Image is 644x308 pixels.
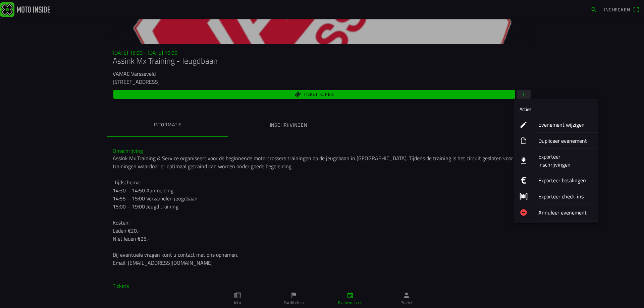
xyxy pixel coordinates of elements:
ion-label: Annuleer evenement [538,208,593,217]
ion-icon: copy [520,137,528,145]
ion-label: Exporteer check-ins [538,192,593,200]
ion-label: Evenement wijzigen [538,121,593,129]
ion-icon: barcode [520,192,528,200]
ion-icon: create [520,121,528,129]
ion-label: Exporteer betalingen [538,176,593,184]
ion-label: Exporteer inschrijvingen [538,152,593,169]
ion-label: Acties [520,106,532,113]
ion-icon: logo euro [520,176,528,184]
ion-icon: download [520,157,528,165]
ion-label: Dupliceer evenement [538,137,593,145]
ion-icon: remove circle [520,208,528,217]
